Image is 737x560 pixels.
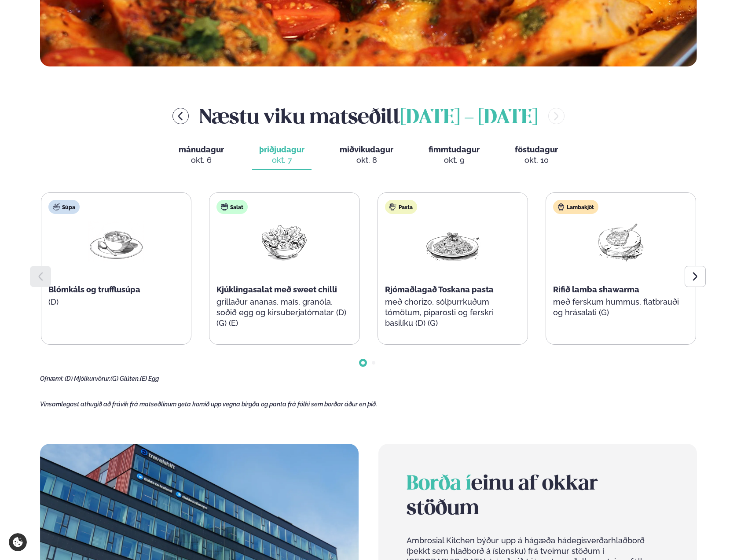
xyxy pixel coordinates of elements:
button: þriðjudagur okt. 7 [252,141,312,170]
a: Cookie settings [9,533,27,551]
span: Go to slide 2 [372,361,375,365]
span: miðvikudagur [340,145,393,154]
span: Rifið lamba shawarma [553,285,639,294]
div: okt. 10 [515,155,558,166]
div: okt. 6 [179,155,224,166]
div: okt. 9 [429,155,480,166]
p: (D) [48,297,184,307]
p: með ferskum hummus, flatbrauði og hrásalati (G) [553,297,689,318]
div: Pasta [385,200,417,214]
span: Borða í [407,475,471,494]
span: Go to slide 1 [361,361,365,365]
img: soup.svg [53,203,60,210]
span: (E) Egg [140,375,159,382]
button: föstudagur okt. 10 [508,141,565,170]
button: fimmtudagur okt. 9 [422,141,487,170]
img: pasta.svg [389,203,396,210]
div: Lambakjöt [553,200,598,214]
img: salad.svg [221,203,228,210]
button: mánudagur okt. 6 [172,141,231,170]
button: menu-btn-left [172,108,189,124]
span: (G) Glúten, [110,375,140,382]
span: Rjómaðlagað Toskana pasta [385,285,494,294]
div: okt. 7 [259,155,304,166]
span: [DATE] - [DATE] [400,108,538,128]
h2: einu af okkar stöðum [407,472,669,521]
div: Salat [216,200,248,214]
span: Blómkáls og trufflusúpa [48,285,140,294]
button: menu-btn-right [548,108,565,124]
span: fimmtudagur [429,145,480,154]
img: Soup.png [88,221,144,262]
button: miðvikudagur okt. 8 [333,141,400,170]
img: Lamb-Meat.png [593,221,649,262]
span: þriðjudagur [259,145,304,154]
span: (D) Mjólkurvörur, [65,375,110,382]
div: okt. 8 [340,155,393,166]
img: Salad.png [256,221,312,262]
span: Ofnæmi: [40,375,63,382]
div: Súpa [48,200,80,214]
span: Vinsamlegast athugið að frávik frá matseðlinum geta komið upp vegna birgða og panta frá fólki sem... [40,401,377,408]
p: grillaður ananas, maís, granóla, soðið egg og kirsuberjatómatar (D) (G) (E) [216,297,352,328]
span: föstudagur [515,145,558,154]
p: með chorizo, sólþurrkuðum tómötum, piparosti og ferskri basilíku (D) (G) [385,297,521,328]
img: Spagetti.png [425,221,481,262]
span: Kjúklingasalat með sweet chilli [216,285,337,294]
h2: Næstu viku matseðill [199,102,538,130]
img: Lamb.svg [557,203,565,210]
span: mánudagur [179,145,224,154]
